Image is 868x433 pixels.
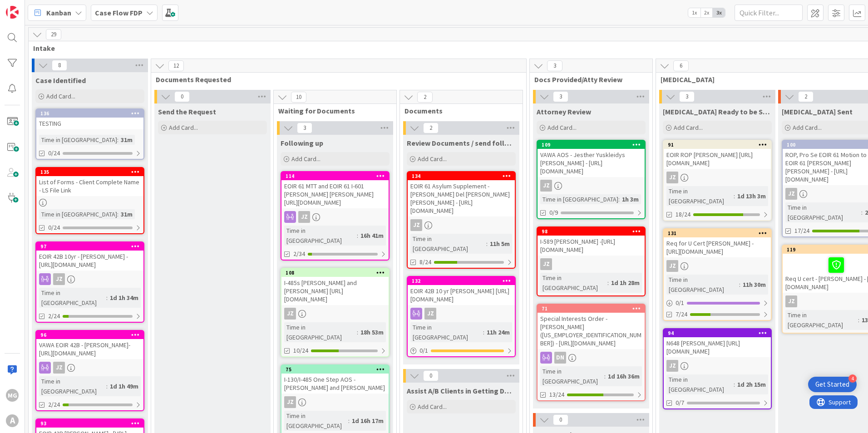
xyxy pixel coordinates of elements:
[408,219,515,231] div: JZ
[488,239,512,249] div: 11h 5m
[554,352,566,364] div: DN
[808,377,857,392] div: Open Get Started checklist, remaining modules: 4
[739,280,740,290] span: :
[484,327,512,337] div: 11h 24m
[53,273,65,285] div: JZ
[284,308,296,320] div: JZ
[664,149,771,169] div: EOIR ROP [PERSON_NAME] [URL][DOMAIN_NAME]
[419,346,428,355] span: 0 / 1
[48,223,60,232] span: 0/24
[36,242,143,271] div: 97EOIR 42B 10yr - [PERSON_NAME] - [URL][DOMAIN_NAME]
[39,376,106,396] div: Time in [GEOGRAPHIC_DATA]
[35,76,86,85] span: Case Identified
[281,180,389,208] div: EOIR 61 MTT and EOIR 61 I-601 [PERSON_NAME] [PERSON_NAME] [URL][DOMAIN_NAME]
[547,60,562,71] span: 3
[408,172,515,180] div: 134
[486,239,488,249] span: :
[793,123,822,132] span: Add Card...
[785,310,858,330] div: Time in [GEOGRAPHIC_DATA]
[734,379,735,389] span: :
[36,331,143,359] div: 96VAWA EOIR 42B - [PERSON_NAME]- [URL][DOMAIN_NAME]
[542,228,645,235] div: 98
[412,173,515,179] div: 134
[36,331,143,339] div: 96
[118,135,135,145] div: 31m
[538,227,645,256] div: 98I-589 [PERSON_NAME] -[URL][DOMAIN_NAME]
[740,280,768,290] div: 11h 30m
[419,257,431,267] span: 8/24
[284,396,296,408] div: JZ
[36,168,143,176] div: 135
[538,141,645,177] div: 109VAWA AOS - Jesther Yuskleidys [PERSON_NAME] - [URL][DOMAIN_NAME]
[293,249,305,259] span: 2/34
[40,169,143,175] div: 135
[357,327,358,337] span: :
[483,327,484,337] span: :
[735,379,768,389] div: 1d 2h 15m
[408,308,515,320] div: JZ
[553,414,568,425] span: 0
[39,135,117,145] div: Time in [GEOGRAPHIC_DATA]
[291,92,306,103] span: 10
[293,346,308,355] span: 10/24
[404,106,511,115] span: Documents
[39,288,106,308] div: Time in [GEOGRAPHIC_DATA]
[676,298,684,308] span: 0 / 1
[281,269,389,277] div: 108
[108,293,141,303] div: 1d 1h 34m
[118,209,135,219] div: 31m
[538,236,645,256] div: I-589 [PERSON_NAME] -[URL][DOMAIN_NAME]
[534,75,641,84] span: Docs Provided/Atty Review
[664,337,771,357] div: N648 [PERSON_NAME] [URL][DOMAIN_NAME]
[108,381,141,391] div: 1d 1h 49m
[6,414,19,427] div: A
[540,194,618,204] div: Time in [GEOGRAPHIC_DATA]
[666,275,739,295] div: Time in [GEOGRAPHIC_DATA]
[785,188,797,200] div: JZ
[664,229,771,237] div: 131
[549,208,558,217] span: 0/9
[284,226,357,246] div: Time in [GEOGRAPHIC_DATA]
[676,398,684,408] span: 0/7
[106,381,108,391] span: :
[281,138,323,148] span: Following up
[423,123,439,133] span: 2
[358,327,386,337] div: 18h 53m
[281,374,389,394] div: I-130/I-485 One Step AOS - [PERSON_NAME] and [PERSON_NAME]
[664,141,771,149] div: 91
[297,123,312,133] span: 3
[538,352,645,364] div: DN
[663,107,772,116] span: Retainer Ready to be Sent
[281,172,389,180] div: 114
[785,202,861,222] div: Time in [GEOGRAPHIC_DATA]
[688,8,700,17] span: 1x
[424,308,436,320] div: JZ
[298,211,310,223] div: JZ
[542,142,645,148] div: 109
[423,370,439,381] span: 0
[350,416,386,426] div: 1d 16h 17m
[668,230,771,236] div: 131
[117,209,118,219] span: :
[734,191,735,201] span: :
[679,91,695,102] span: 3
[284,322,357,342] div: Time in [GEOGRAPHIC_DATA]
[286,366,389,373] div: 75
[410,234,486,254] div: Time in [GEOGRAPHIC_DATA]
[286,173,389,179] div: 114
[553,91,568,102] span: 3
[604,371,606,381] span: :
[410,219,422,231] div: JZ
[664,329,771,337] div: 94
[46,7,71,18] span: Kanban
[46,29,61,40] span: 29
[547,123,577,132] span: Add Card...
[815,380,849,389] div: Get Started
[618,194,620,204] span: :
[281,211,389,223] div: JZ
[156,75,515,84] span: Documents Requested
[664,172,771,183] div: JZ
[40,110,143,117] div: 136
[418,403,447,411] span: Add Card...
[48,400,60,409] span: 2/24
